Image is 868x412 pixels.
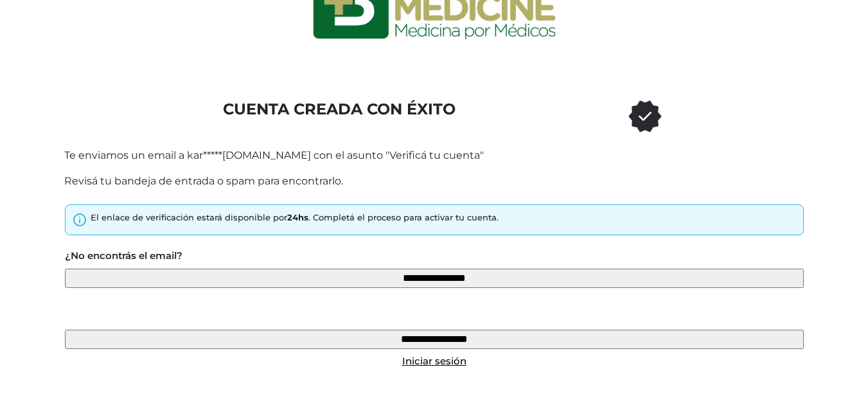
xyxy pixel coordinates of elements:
div: El enlace de verificación estará disponible por . Completá el proceso para activar tu cuenta. [91,211,499,224]
label: ¿No encontrás el email? [65,249,182,264]
a: Iniciar sesión [402,355,466,367]
strong: 24hs [287,212,308,222]
p: Te enviamos un email a kar*****[DOMAIN_NAME] con el asunto "Verificá tu cuenta" [64,148,804,163]
h1: CUENTA CREADA CON ÉXITO [186,100,493,119]
p: Revisá tu bandeja de entrada o spam para encontrarlo. [64,174,804,189]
